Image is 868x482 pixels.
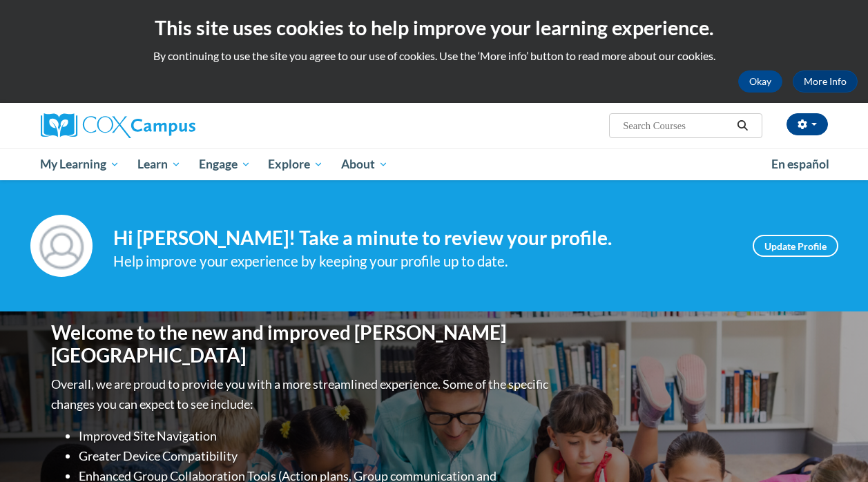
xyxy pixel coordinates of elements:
[332,148,397,180] a: About
[30,148,838,180] div: Main menu
[10,14,858,41] h2: This site uses cookies to help improve your learning experience.
[793,70,858,93] a: More Info
[259,148,332,180] a: Explore
[10,48,858,64] p: By continuing to use the site you agree to our use of cookies. Use the ‘More info’ button to read...
[51,374,552,414] p: Overall, we are proud to provide you with a more streamlined experience. Some of the specific cha...
[762,150,838,179] a: En español
[268,156,323,173] span: Explore
[41,113,195,138] img: Cox Campus
[51,321,552,367] h1: Welcome to the new and improved [PERSON_NAME][GEOGRAPHIC_DATA]
[813,427,857,471] iframe: Button to launch messaging window
[137,156,181,173] span: Learn
[732,117,753,134] button: Search
[40,156,119,173] span: My Learning
[771,157,829,171] span: En español
[41,113,289,138] a: Cox Campus
[190,148,260,180] a: Engage
[30,215,93,277] img: Profile Image
[738,70,782,93] button: Okay
[113,250,732,273] div: Help improve your experience by keeping your profile up to date.
[113,226,732,250] h4: Hi [PERSON_NAME]! Take a minute to review your profile.
[341,156,388,173] span: About
[32,148,129,180] a: My Learning
[79,426,552,446] li: Improved Site Navigation
[787,113,828,135] button: Account Settings
[79,446,552,466] li: Greater Device Compatibility
[128,148,190,180] a: Learn
[621,117,732,134] input: Search Courses
[753,235,838,257] a: Update Profile
[199,156,251,173] span: Engage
